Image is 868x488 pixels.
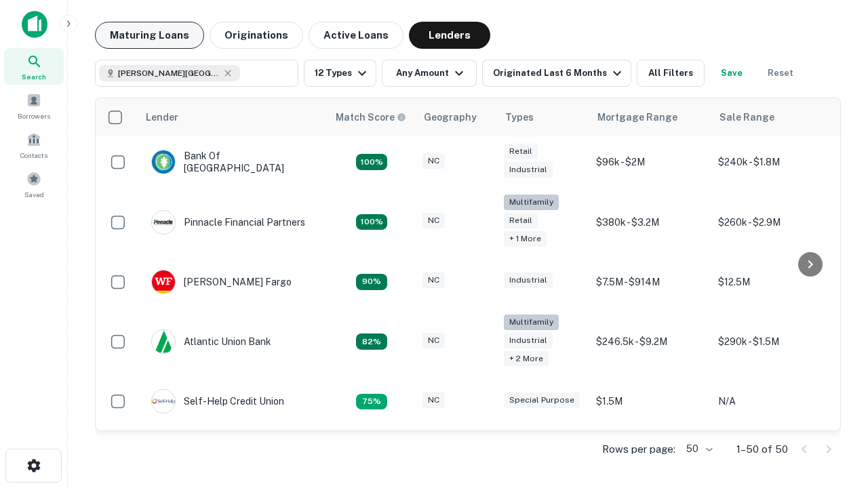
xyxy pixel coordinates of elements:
td: $1.5M [589,375,711,427]
td: $7.5M - $914M [589,256,711,308]
img: capitalize-icon.png [22,11,47,38]
div: Matching Properties: 24, hasApolloMatch: undefined [356,214,387,230]
button: Originations [210,22,303,49]
div: 50 [681,439,715,459]
td: N/A [711,375,833,427]
div: NC [422,333,445,348]
button: All Filters [637,60,705,87]
p: Rows per page: [602,441,675,457]
td: $260k - $2.9M [711,188,833,256]
th: Types [497,98,589,136]
div: Industrial [504,272,553,288]
a: Search [4,48,64,85]
span: Borrowers [18,110,50,121]
div: Matching Properties: 11, hasApolloMatch: undefined [356,333,387,350]
div: Bank Of [GEOGRAPHIC_DATA] [151,150,314,174]
img: picture [152,150,175,174]
img: picture [152,330,175,353]
div: NC [422,213,445,228]
div: [PERSON_NAME] Fargo [151,270,292,294]
div: Pinnacle Financial Partners [151,210,305,235]
div: Self-help Credit Union [151,389,284,413]
h6: Match Score [336,110,403,125]
div: Matching Properties: 14, hasApolloMatch: undefined [356,154,387,170]
button: Active Loans [309,22,403,49]
div: + 1 more [504,231,547,247]
div: Types [505,109,534,125]
th: Mortgage Range [589,98,711,136]
td: $380k - $3.2M [589,188,711,256]
button: Lenders [409,22,490,49]
span: Saved [24,189,44,200]
div: NC [422,392,445,408]
button: Originated Last 6 Months [482,60,631,87]
button: Save your search to get updates of matches that match your search criteria. [710,60,753,87]
div: Lender [146,109,178,125]
span: Search [22,71,46,82]
img: picture [152,211,175,234]
div: NC [422,272,445,288]
div: Matching Properties: 10, hasApolloMatch: undefined [356,394,387,410]
a: Saved [4,166,64,203]
div: Mortgage Range [597,109,677,125]
span: Contacts [20,150,47,161]
img: picture [152,270,175,293]
div: Geography [424,109,477,125]
div: Special Purpose [504,392,580,408]
td: $246.5k - $9.2M [589,308,711,376]
div: Retail [504,144,538,159]
p: 1–50 of 50 [736,441,788,457]
td: $290k - $1.5M [711,308,833,376]
a: Borrowers [4,87,64,124]
div: Sale Range [719,109,774,125]
button: Maturing Loans [95,22,204,49]
div: Atlantic Union Bank [151,329,271,354]
td: $240k - $1.8M [711,136,833,188]
div: Multifamily [504,195,559,210]
th: Lender [138,98,328,136]
th: Sale Range [711,98,833,136]
button: Any Amount [382,60,477,87]
div: Originated Last 6 Months [493,65,625,81]
td: $96k - $2M [589,136,711,188]
div: Retail [504,213,538,228]
button: 12 Types [304,60,376,87]
div: + 2 more [504,351,549,367]
div: NC [422,153,445,169]
td: $12.5M [711,256,833,308]
div: Industrial [504,333,553,348]
div: Multifamily [504,314,559,330]
button: Reset [759,60,802,87]
a: Contacts [4,127,64,163]
span: [PERSON_NAME][GEOGRAPHIC_DATA], [GEOGRAPHIC_DATA] [118,67,220,79]
div: Matching Properties: 12, hasApolloMatch: undefined [356,274,387,290]
img: picture [152,390,175,413]
th: Geography [416,98,497,136]
div: Industrial [504,162,553,178]
th: Capitalize uses an advanced AI algorithm to match your search with the best lender. The match sco... [328,98,416,136]
iframe: Chat Widget [800,336,868,401]
div: Capitalize uses an advanced AI algorithm to match your search with the best lender. The match sco... [336,110,406,125]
